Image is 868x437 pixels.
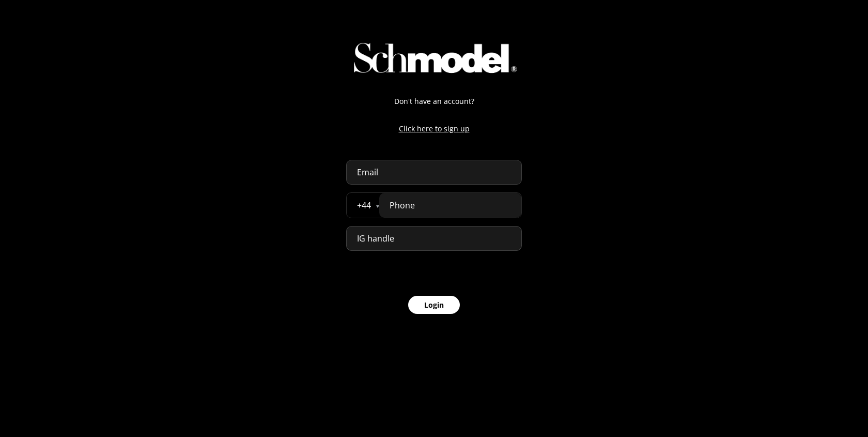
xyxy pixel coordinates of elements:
p: Don't have an account? [346,96,522,107]
input: Email [346,160,522,185]
input: IG handle [346,226,522,251]
button: Login [408,296,460,314]
input: Phone [379,193,521,218]
img: img [345,36,523,79]
a: Click here to sign up [346,123,522,134]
